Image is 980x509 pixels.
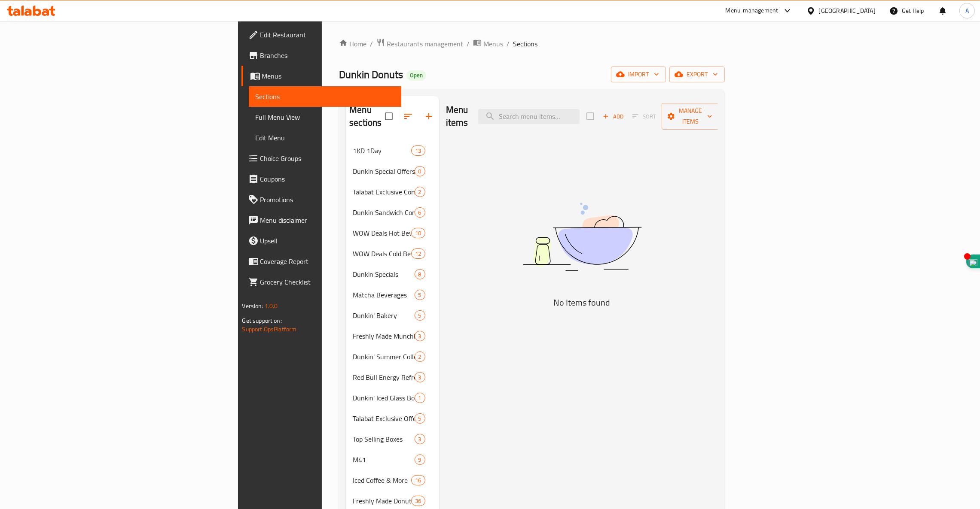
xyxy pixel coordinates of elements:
span: WOW Deals Cold Beverages - PROMO [353,248,411,259]
div: [GEOGRAPHIC_DATA] [819,6,876,15]
span: 3 [415,332,425,340]
div: Top Selling Boxes3 [346,429,439,449]
div: Open [406,70,426,81]
span: Open [406,72,426,79]
span: Sections [513,39,537,49]
div: M419 [346,449,439,470]
a: Promotions [241,189,402,210]
span: 6 [415,209,425,217]
div: Dunkin' Summer Collection2 [346,346,439,367]
button: Add [599,110,627,123]
span: Dunkin' Bakery [353,310,414,321]
span: Sort items [627,110,662,123]
div: items [411,475,425,485]
span: Coupons [260,174,395,184]
div: items [415,310,425,321]
span: Menus [262,71,395,81]
span: 5 [415,312,425,320]
span: 5 [415,415,425,423]
span: Dunkin' Summer Collection [353,351,414,362]
span: 3 [415,373,425,382]
div: M41 [353,454,414,465]
h5: No Items found [475,296,690,309]
span: Dunkin' Iced Glass Bottle [353,393,414,403]
button: import [611,67,666,82]
div: items [415,207,425,218]
span: 0 [415,167,425,176]
div: Dunkin Specials8 [346,264,439,285]
div: Dunkin' Iced Glass Bottle1 [346,388,439,408]
a: Choice Groups [241,148,402,169]
a: Support.OpsPlatform [242,324,297,335]
div: Freshly Made Munchkins3 [346,326,439,346]
span: 13 [412,147,424,155]
div: Menu-management [726,6,779,16]
span: WOW Deals Hot Beverages - PROMO [353,228,411,238]
div: items [415,393,425,403]
div: WOW Deals Hot Beverages - PROMO10 [346,223,439,243]
span: Select all sections [380,107,398,125]
span: Matcha Beverages [353,290,414,300]
span: Grocery Checklist [260,277,395,287]
span: 9 [415,456,425,464]
a: Sections [249,86,402,107]
a: Grocery Checklist [241,272,402,292]
span: 1KD 1Day [353,145,411,156]
span: Add item [599,110,627,123]
div: WOW Deals Cold Beverages - PROMO12 [346,243,439,264]
span: Red Bull Energy Refreshers [353,372,414,382]
div: Talabat Exclusive Combos!2 [346,182,439,202]
li: / [467,39,470,49]
div: items [411,248,425,259]
div: items [411,145,425,156]
span: 36 [412,497,424,505]
span: Add [601,112,625,121]
div: Iced Coffee & More16 [346,470,439,491]
span: import [618,69,659,80]
span: 3 [415,435,425,443]
span: Promotions [260,194,395,205]
a: Full Menu View [249,107,402,127]
div: Matcha Beverages5 [346,285,439,305]
span: Menus [483,39,503,49]
span: Dunkin Special Offers [353,166,414,176]
span: 2 [415,188,425,196]
div: 1KD 1Day13 [346,140,439,161]
div: Freshly Made Munchkins [353,331,414,341]
span: Dunkin Specials [353,269,414,279]
span: Choice Groups [260,153,395,164]
span: Edit Restaurant [260,30,395,40]
span: Full Menu View [256,112,395,122]
span: 5 [415,291,425,299]
div: items [415,434,425,444]
span: Dunkin Sandwich Combo [353,207,414,218]
button: Add section [418,106,439,127]
div: items [411,228,425,238]
span: Get support on: [242,315,282,326]
div: Red Bull Energy Refreshers3 [346,367,439,388]
span: Iced Coffee & More [353,475,411,485]
span: Restaurants management [387,39,463,49]
span: Top Selling Boxes [353,434,414,444]
span: 2 [415,353,425,361]
div: items [415,290,425,300]
div: Dunkin Sandwich Combo6 [346,202,439,223]
div: items [415,454,425,465]
span: 10 [412,229,424,237]
span: Coverage Report [260,256,395,267]
a: Coupons [241,169,402,189]
button: export [669,67,725,82]
div: Talabat Exclusive Offers [353,413,414,424]
div: items [415,269,425,279]
span: Edit Menu [256,133,395,143]
span: Freshly Made Donuts [353,496,411,506]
